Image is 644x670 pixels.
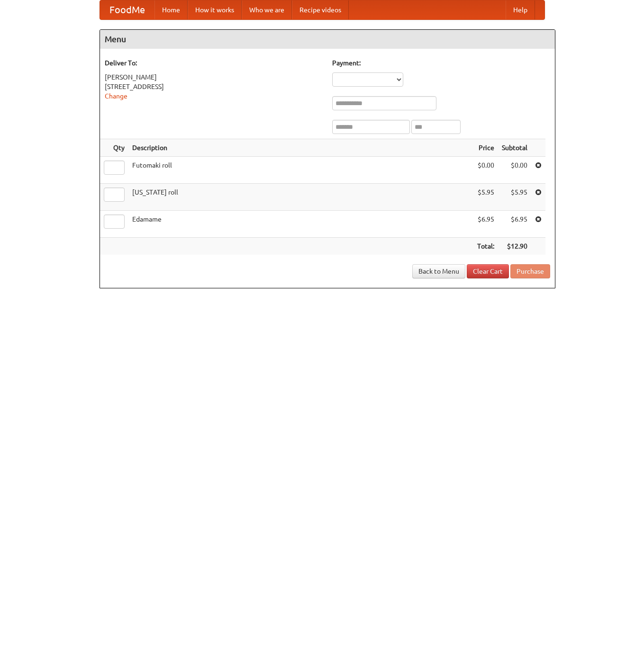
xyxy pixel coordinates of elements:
[506,0,535,19] a: Help
[498,238,531,255] th: $12.90
[105,58,323,68] h5: Deliver To:
[473,211,498,238] td: $6.95
[128,211,473,238] td: Edamame
[498,211,531,238] td: $6.95
[412,264,465,278] a: Back to Menu
[498,139,531,157] th: Subtotal
[154,0,188,19] a: Home
[100,0,154,19] a: FoodMe
[100,30,555,49] h4: Menu
[498,184,531,211] td: $5.95
[128,157,473,184] td: Futomaki roll
[332,58,550,68] h5: Payment:
[473,139,498,157] th: Price
[105,72,323,82] div: [PERSON_NAME]
[100,139,128,157] th: Qty
[292,0,349,19] a: Recipe videos
[242,0,292,19] a: Who we are
[105,92,127,100] a: Change
[128,184,473,211] td: [US_STATE] roll
[473,184,498,211] td: $5.95
[498,157,531,184] td: $0.00
[128,139,473,157] th: Description
[105,82,323,91] div: [STREET_ADDRESS]
[467,264,509,278] a: Clear Cart
[510,264,550,278] button: Purchase
[188,0,242,19] a: How it works
[473,238,498,255] th: Total:
[473,157,498,184] td: $0.00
